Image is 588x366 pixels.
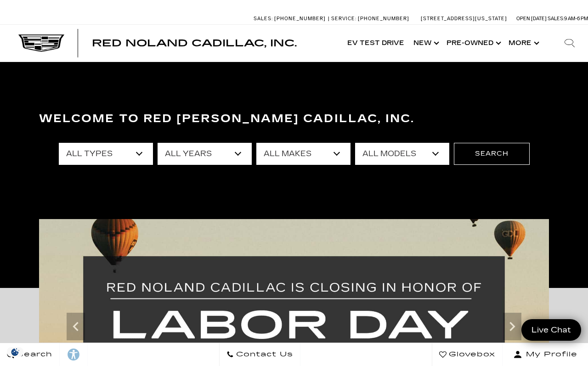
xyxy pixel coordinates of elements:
[516,16,547,22] span: Open [DATE]
[504,25,542,62] button: More
[39,110,549,128] h3: Welcome to Red [PERSON_NAME] Cadillac, Inc.
[5,347,26,357] section: Click to Open Cookie Consent Modal
[409,25,442,62] a: New
[447,348,495,361] span: Glovebox
[14,348,52,361] span: Search
[522,348,577,361] span: My Profile
[219,343,300,366] a: Contact Us
[454,143,530,165] button: Search
[358,16,409,22] span: [PHONE_NUMBER]
[59,143,153,165] select: Filter by type
[256,143,351,165] select: Filter by make
[328,16,412,21] a: Service: [PHONE_NUMBER]
[343,25,409,62] a: EV Test Drive
[355,143,449,165] select: Filter by model
[503,343,588,366] button: Open user profile menu
[521,319,581,341] a: Live Chat
[67,313,85,340] div: Previous
[92,38,297,49] span: Red Noland Cadillac, Inc.
[254,16,328,21] a: Sales: [PHONE_NUMBER]
[254,16,273,22] span: Sales:
[432,343,503,366] a: Glovebox
[274,16,326,22] span: [PHONE_NUMBER]
[5,347,26,357] img: Opt-Out Icon
[503,313,521,340] div: Next
[442,25,504,62] a: Pre-Owned
[564,16,588,22] span: 9 AM-6 PM
[421,16,507,22] a: [STREET_ADDRESS][US_STATE]
[331,16,356,22] span: Service:
[18,34,64,52] img: Cadillac Dark Logo with Cadillac White Text
[92,39,297,48] a: Red Noland Cadillac, Inc.
[527,325,576,335] span: Live Chat
[548,16,564,22] span: Sales:
[158,143,252,165] select: Filter by year
[234,348,293,361] span: Contact Us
